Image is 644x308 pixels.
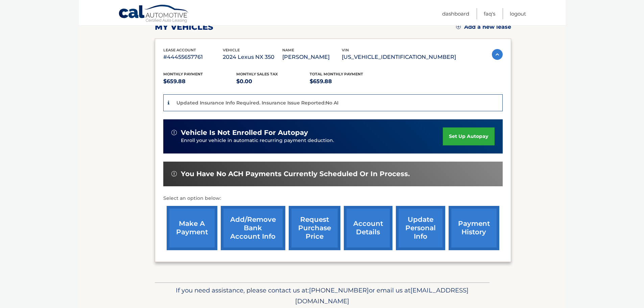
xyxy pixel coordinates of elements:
img: alert-white.svg [171,171,177,176]
a: Add/Remove bank account info [221,206,285,250]
span: You have no ACH payments currently scheduled or in process. [181,170,410,178]
a: FAQ's [484,8,495,19]
p: #44455657761 [163,52,223,62]
a: request purchase price [289,206,340,250]
p: $659.88 [310,77,383,86]
a: Dashboard [442,8,469,19]
span: [PHONE_NUMBER] [309,286,369,294]
p: [US_VEHICLE_IDENTIFICATION_NUMBER] [342,52,456,62]
img: accordion-active.svg [492,49,503,60]
p: $0.00 [236,77,310,86]
p: [PERSON_NAME] [282,52,342,62]
p: Select an option below: [163,194,503,203]
p: Updated Insurance Info Required. Insurance Issue Reported:No AI [176,100,338,106]
p: $659.88 [163,77,237,86]
p: Enroll your vehicle in automatic recurring payment deduction. [181,137,443,144]
p: 2024 Lexus NX 350 [223,52,282,62]
span: Total Monthly Payment [310,72,363,76]
a: Cal Automotive [118,4,189,24]
img: add.svg [456,24,461,29]
span: Monthly sales Tax [236,72,278,76]
a: set up autopay [443,127,494,145]
span: name [282,48,294,52]
span: vehicle is not enrolled for autopay [181,128,308,137]
h2: my vehicles [155,22,213,32]
p: If you need assistance, please contact us at: or email us at [159,285,485,307]
a: Add a new lease [456,24,511,30]
img: alert-white.svg [171,130,177,135]
a: payment history [449,206,499,250]
span: vin [342,48,349,52]
a: update personal info [396,206,445,250]
a: account details [344,206,392,250]
a: Logout [510,8,526,19]
span: Monthly Payment [163,72,203,76]
a: make a payment [167,206,217,250]
span: vehicle [223,48,240,52]
span: lease account [163,48,196,52]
